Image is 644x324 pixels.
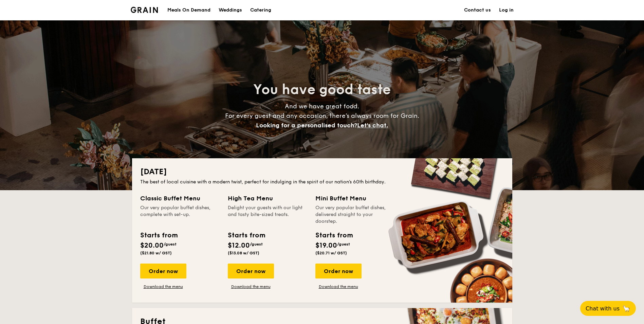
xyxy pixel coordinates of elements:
h2: [DATE] [140,166,504,177]
div: Order now [228,264,274,278]
span: 🦙 [622,305,630,312]
a: Download the menu [228,284,274,289]
span: ($13.08 w/ GST) [228,251,259,255]
span: /guest [337,242,350,247]
div: Classic Buffet Menu [140,194,220,203]
img: Grain [131,7,158,13]
span: You have good taste [253,82,391,98]
button: Chat with us🦙 [580,301,636,316]
span: Looking for a personalised touch? [256,122,357,129]
div: Starts from [228,230,265,240]
div: High Tea Menu [228,194,307,203]
div: The best of local cuisine with a modern twist, perfect for indulging in the spirit of our nation’... [140,179,504,185]
a: Download the menu [315,284,362,289]
span: $20.00 [140,241,164,250]
span: Let's chat. [357,122,388,129]
div: Order now [315,264,362,278]
span: ($20.71 w/ GST) [315,251,347,255]
div: Our very popular buffet dishes, delivered straight to your doorstep. [315,204,395,225]
span: And we have great food. For every guest and any occasion, there’s always room for Grain. [225,103,419,129]
div: Delight your guests with our light and tasty bite-sized treats. [228,204,307,225]
a: Download the menu [140,284,186,289]
div: Order now [140,264,186,278]
div: Starts from [315,230,352,240]
span: /guest [164,242,177,247]
a: Logotype [131,7,158,13]
div: Mini Buffet Menu [315,194,395,203]
span: /guest [250,242,263,247]
div: Our very popular buffet dishes, complete with set-up. [140,204,220,225]
div: Starts from [140,230,177,240]
span: $19.00 [315,241,337,250]
span: $12.00 [228,241,250,250]
span: ($21.80 w/ GST) [140,251,172,255]
span: Chat with us [586,305,620,312]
